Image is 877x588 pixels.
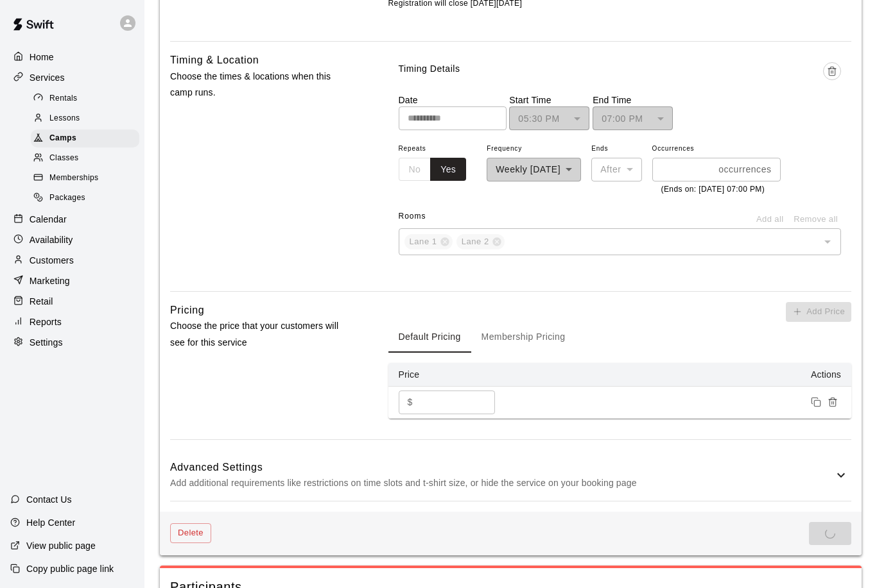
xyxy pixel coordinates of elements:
[31,189,144,208] a: Packages
[30,274,70,287] p: Marketing
[170,318,347,350] p: Choose the price that your customers will see for this service
[10,251,134,270] a: Customers
[388,363,517,387] th: Price
[49,112,80,125] span: Lessons
[471,322,576,353] button: Membership Pricing
[399,158,467,181] div: outlined button group
[30,233,73,246] p: Availability
[517,363,851,387] th: Actions
[10,312,134,332] a: Reports
[399,62,460,76] p: Timing Details
[170,69,347,101] p: Choose the times & locations when this camp runs.
[31,169,144,189] a: Memberships
[718,163,771,176] p: occurrences
[31,90,139,108] div: Rentals
[509,94,589,106] p: Start Time
[170,450,851,501] div: Advanced SettingsAdd additional requirements like restrictions on time slots and t-shirt size, or...
[487,140,581,158] span: Frequency
[10,292,134,311] a: Retail
[26,493,72,506] p: Contact Us
[30,51,54,63] p: Home
[10,271,134,290] a: Marketing
[170,52,259,69] h6: Timing & Location
[31,149,139,167] div: Classes
[31,108,144,128] a: Lessons
[30,336,63,349] p: Settings
[652,140,781,158] span: Occurrences
[388,322,471,353] button: Default Pricing
[824,394,841,410] button: Remove price
[26,562,114,575] p: Copy public page link
[49,152,78,165] span: Classes
[170,459,833,476] h6: Advanced Settings
[26,516,75,529] p: Help Center
[430,158,466,181] button: Yes
[30,315,62,328] p: Reports
[399,212,426,221] span: Rooms
[593,94,673,106] p: End Time
[399,106,498,130] input: Choose date, selected date is Oct 15, 2025
[30,254,74,267] p: Customers
[31,130,139,147] div: Camps
[31,110,139,128] div: Lessons
[30,213,67,226] p: Calendar
[170,475,833,491] p: Add additional requirements like restrictions on time slots and t-shirt size, or hide the service...
[170,302,204,319] h6: Pricing
[10,210,134,229] a: Calendar
[49,132,76,145] span: Camps
[30,71,65,84] p: Services
[591,140,641,158] span: Ends
[399,94,507,106] p: Date
[661,183,772,196] p: (Ends on: [DATE] 07:00 PM)
[49,172,98,185] span: Memberships
[591,158,641,181] div: After
[808,394,824,410] button: Duplicate price
[31,149,144,169] a: Classes
[408,396,413,409] p: $
[10,68,134,87] a: Services
[31,129,144,149] a: Camps
[30,295,53,308] p: Retail
[10,333,134,352] a: Settings
[49,92,78,105] span: Rentals
[399,140,477,158] span: Repeats
[823,62,841,94] span: Delete time
[10,47,134,67] a: Home
[31,169,139,187] div: Memberships
[10,230,134,249] a: Availability
[170,523,211,543] button: Delete
[31,189,139,207] div: Packages
[31,88,144,108] a: Rentals
[26,539,96,552] p: View public page
[49,192,85,205] span: Packages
